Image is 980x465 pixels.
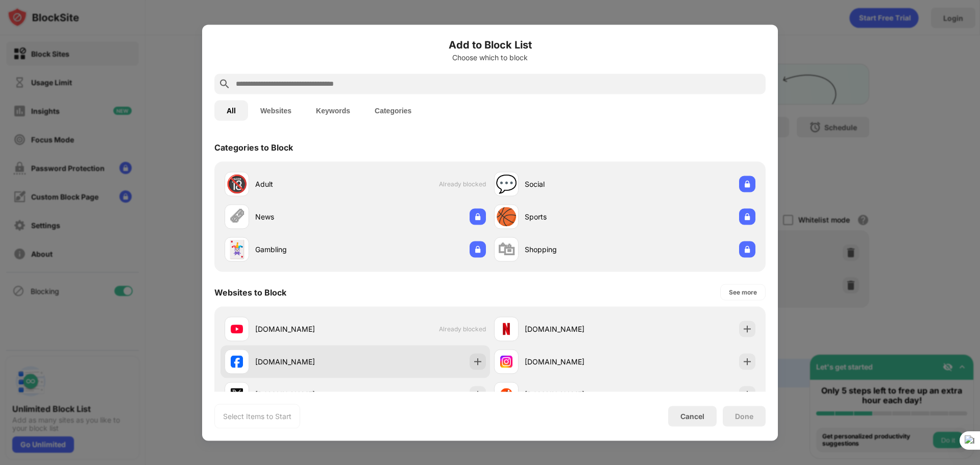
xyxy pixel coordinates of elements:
[525,244,625,255] div: Shopping
[214,142,293,152] div: Categories to Block
[500,355,512,368] img: favicons
[680,412,704,421] div: Cancel
[255,211,355,222] div: News
[439,180,486,188] span: Already blocked
[218,78,231,90] img: search.svg
[304,100,362,120] button: Keywords
[362,100,424,120] button: Categories
[525,324,625,334] div: [DOMAIN_NAME]
[525,389,625,400] div: [DOMAIN_NAME]
[248,100,304,120] button: Websites
[214,287,286,297] div: Websites to Block
[500,388,512,400] img: favicons
[255,389,355,400] div: [DOMAIN_NAME]
[255,244,355,255] div: Gambling
[439,325,486,333] span: Already blocked
[729,287,757,297] div: See more
[231,388,243,400] img: favicons
[525,179,625,189] div: Social
[496,206,517,227] div: 🏀
[496,174,517,194] div: 💬
[255,356,355,367] div: [DOMAIN_NAME]
[500,323,512,335] img: favicons
[255,324,355,334] div: [DOMAIN_NAME]
[255,179,355,189] div: Adult
[525,211,625,222] div: Sports
[214,37,766,52] h6: Add to Block List
[214,53,766,61] div: Choose which to block
[228,206,246,227] div: 🗞
[231,355,243,368] img: favicons
[226,174,248,194] div: 🔞
[223,411,291,421] div: Select Items to Start
[214,100,248,120] button: All
[735,412,753,420] div: Done
[525,356,625,367] div: [DOMAIN_NAME]
[231,323,243,335] img: favicons
[226,239,248,260] div: 🃏
[498,239,515,260] div: 🛍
